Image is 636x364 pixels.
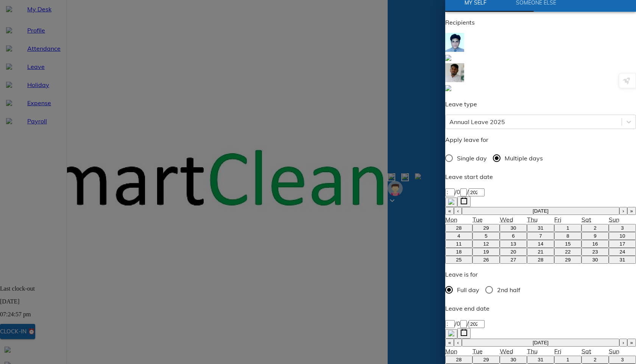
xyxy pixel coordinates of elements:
[609,232,636,240] button: 10 August 2025
[500,216,513,223] abbr: Wednesday
[467,320,469,327] span: /
[472,240,500,248] button: 12 August 2025
[609,347,619,355] abbr: Sunday
[472,232,500,240] button: 5 August 2025
[445,19,475,26] span: Recipients
[565,249,571,255] abbr: 22 August 2025
[554,232,581,240] button: 8 August 2025
[483,257,489,263] abbr: 26 August 2025
[500,256,527,264] button: 27 August 2025
[445,63,636,84] a: Kiran K
[527,356,554,364] button: 31 July 2025
[581,248,609,256] button: 23 August 2025
[456,225,462,231] abbr: 28 July 2025
[621,225,624,231] abbr: 3 August 2025
[445,320,455,328] input: --
[511,257,516,263] abbr: 27 August 2025
[609,248,636,256] button: 24 August 2025
[566,357,569,362] abbr: 1 August 2025
[462,207,619,215] button: [DATE]
[445,63,464,82] img: dc4fb283-3d5c-4142-851b-1d81b84924e8.jpg
[472,216,483,223] abbr: Tuesday
[445,339,454,347] button: «
[511,249,516,255] abbr: 20 August 2025
[457,320,460,327] span: 0
[500,356,527,364] button: 30 July 2025
[472,347,483,355] abbr: Tuesday
[538,357,544,362] abbr: 31 July 2025
[457,154,487,163] span: Single day
[621,357,624,362] abbr: 3 August 2025
[460,320,467,328] input: --
[467,188,469,196] span: /
[456,257,462,263] abbr: 25 August 2025
[511,225,516,231] abbr: 30 July 2025
[500,248,527,256] button: 20 August 2025
[469,320,485,328] input: ----
[527,248,554,256] button: 21 August 2025
[483,225,489,231] abbr: 29 July 2025
[445,150,636,166] div: daytype
[554,224,581,232] button: 1 August 2025
[500,232,527,240] button: 6 August 2025
[445,100,636,109] p: Leave type
[538,257,544,263] abbr: 28 August 2025
[445,282,636,298] div: Gender
[469,188,485,196] input: ----
[538,249,544,255] abbr: 21 August 2025
[448,330,454,336] img: clearIcon.00697547.svg
[609,224,636,232] button: 3 August 2025
[483,357,489,362] abbr: 29 July 2025
[445,232,472,240] button: 4 August 2025
[445,85,451,91] img: defaultEmp.0e2b4d71.svg
[594,357,596,362] abbr: 2 August 2025
[445,216,457,223] abbr: Monday
[554,256,581,264] button: 29 August 2025
[627,339,636,347] button: »
[445,84,636,93] a: Lav Agarwal
[619,241,625,247] abbr: 17 August 2025
[445,172,636,181] p: Leave start date
[445,240,472,248] button: 11 August 2025
[445,55,451,61] img: defaultEmp.0e2b4d71.svg
[619,339,627,347] button: ›
[456,357,462,362] abbr: 28 July 2025
[445,207,454,215] button: «
[497,285,520,294] span: 2nd half
[505,154,543,163] span: Multiple days
[483,241,489,247] abbr: 12 August 2025
[527,224,554,232] button: 31 July 2025
[581,256,609,264] button: 30 August 2025
[485,233,487,239] abbr: 5 August 2025
[565,241,571,247] abbr: 15 August 2025
[445,304,636,313] p: Leave end date
[527,216,538,223] abbr: Thursday
[581,216,591,223] abbr: Saturday
[619,257,625,263] abbr: 31 August 2025
[457,188,460,196] span: 0
[457,233,460,239] abbr: 4 August 2025
[565,257,571,263] abbr: 29 August 2025
[445,136,488,143] span: Apply leave for
[462,339,619,347] button: [DATE]
[445,54,636,63] a: sumHR admin
[554,347,561,355] abbr: Friday
[445,224,472,232] button: 28 July 2025
[472,248,500,256] button: 19 August 2025
[454,339,461,347] button: ‹
[454,207,461,215] button: ‹
[554,216,561,223] abbr: Friday
[445,270,636,279] p: Leave is for
[594,225,596,231] abbr: 2 August 2025
[500,224,527,232] button: 30 July 2025
[566,225,569,231] abbr: 1 August 2025
[566,233,569,239] abbr: 8 August 2025
[627,207,636,215] button: »
[581,356,609,364] button: 2 August 2025
[445,347,457,355] abbr: Monday
[456,241,462,247] abbr: 11 August 2025
[455,320,457,327] span: /
[445,33,464,52] img: 87018553-639e-4c46-b29b-a89f55d0f980.jpg
[538,225,544,231] abbr: 31 July 2025
[455,188,457,196] span: /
